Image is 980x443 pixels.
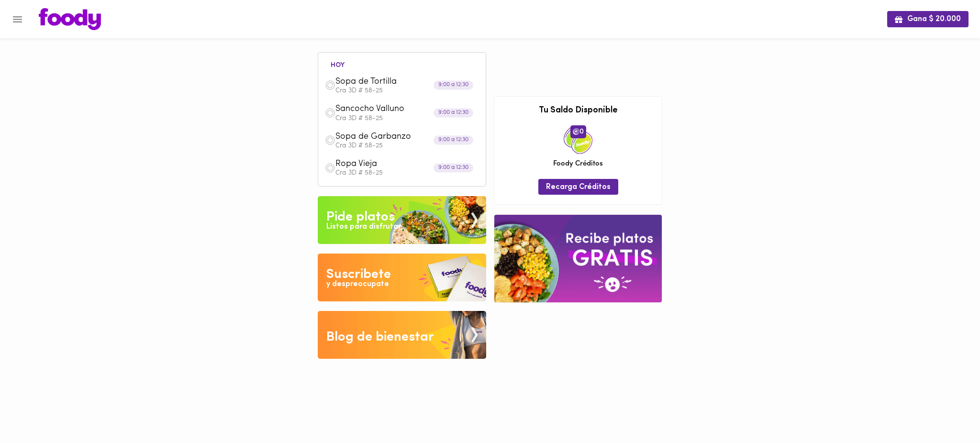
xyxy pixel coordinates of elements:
div: Suscribete [326,265,391,284]
p: Cra 3D # 58-25 [335,143,479,149]
span: Sopa de Tortilla [335,77,445,88]
button: Menu [6,8,29,31]
img: foody-creditos.png [573,128,579,135]
div: 9:00 a 12:30 [434,81,473,90]
span: Recarga Créditos [546,183,611,192]
span: Gana $ 20.000 [895,15,961,24]
li: hoy [323,60,352,69]
button: Gana $ 20.000 [887,11,969,27]
div: Listos para disfrutar [326,221,401,233]
img: Disfruta bajar de peso [318,254,486,301]
img: dish.png [325,135,335,145]
p: Cra 3D # 58-25 [335,88,479,94]
div: y despreocupate [326,279,389,290]
img: dish.png [325,108,335,118]
img: referral-banner.png [494,215,662,302]
span: Foody Créditos [553,159,603,169]
img: Pide un Platos [318,196,486,244]
div: 9:00 a 12:30 [434,136,473,145]
p: Cra 3D # 58-25 [335,170,479,177]
div: Blog de bienestar [326,328,434,347]
span: Sancocho Valluno [335,104,445,115]
h3: Tu Saldo Disponible [501,106,655,116]
div: 9:00 a 12:30 [434,108,473,117]
span: 0 [570,125,586,138]
img: Blog de bienestar [318,311,486,359]
img: dish.png [325,163,335,173]
img: logo.png [39,8,101,30]
iframe: Messagebird Livechat Widget [924,388,970,433]
img: credits-package.png [564,125,592,154]
p: Cra 3D # 58-25 [335,115,479,122]
span: Sopa de Garbanzo [335,132,445,143]
img: dish.png [325,80,335,90]
div: Pide platos [326,208,395,227]
div: 9:00 a 12:30 [434,163,473,172]
span: Ropa Vieja [335,159,445,170]
button: Recarga Créditos [538,179,618,195]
